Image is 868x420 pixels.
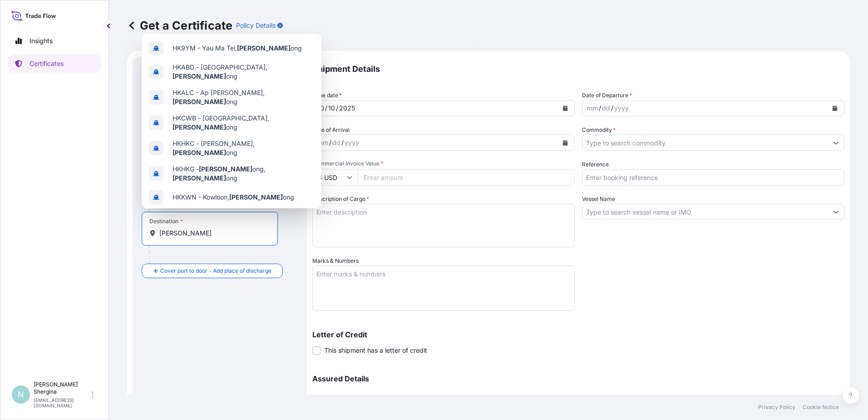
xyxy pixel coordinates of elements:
[173,63,314,81] span: HKABD - [GEOGRAPHIC_DATA], ong
[582,204,828,220] input: Type to search vessel name or IMO
[173,193,294,202] span: HKKWN - Kowloon, ong
[331,137,341,148] div: day,
[236,21,276,30] p: Policy Details
[237,44,291,52] b: [PERSON_NAME]
[34,397,90,408] p: [EMAIL_ADDRESS][DOMAIN_NAME]
[828,204,844,220] button: Show suggestions
[601,103,611,114] div: day,
[160,266,271,275] span: Cover port to door - Add place of discharge
[558,101,572,115] button: Calendar
[173,123,226,131] b: [PERSON_NAME]
[173,88,314,106] span: HKALC - Ap [PERSON_NAME], ong
[325,103,327,114] div: /
[18,390,24,399] span: N
[127,18,232,33] p: Get a Certificate
[312,195,369,204] label: Description of Cargo
[312,160,575,167] span: Commercial Invoice Value
[312,331,844,338] p: Letter of Credit
[582,195,615,204] label: Vessel Name
[828,135,844,151] button: Show suggestions
[586,103,599,114] div: month,
[582,169,844,185] input: Enter booking reference
[599,103,601,114] div: /
[582,91,632,100] span: Date of Departure
[229,193,283,201] b: [PERSON_NAME]
[173,44,302,53] span: HK9YM - Yau Ma Tei, ong
[613,103,630,114] div: year,
[312,256,359,265] label: Marks & Numbers
[312,125,350,135] span: Date of Arrival
[312,375,844,382] p: Assured Details
[324,346,427,355] span: This shipment has a letter of credit
[34,381,90,395] p: [PERSON_NAME] Shergina
[173,72,226,80] b: [PERSON_NAME]
[316,137,329,148] div: month,
[173,149,226,156] b: [PERSON_NAME]
[611,103,613,114] div: /
[312,393,359,402] span: Primary Assured
[558,135,572,150] button: Calendar
[828,101,842,115] button: Calendar
[173,139,314,157] span: HKHKC - [PERSON_NAME], ong
[758,404,795,411] p: Privacy Policy
[341,137,344,148] div: /
[173,98,226,105] b: [PERSON_NAME]
[159,229,266,238] input: Destination
[329,137,331,148] div: /
[173,165,314,183] span: HKHKG - ong, ong
[30,59,64,68] p: Certificates
[327,103,336,114] div: day,
[582,135,828,151] input: Type to search commodity
[336,103,338,114] div: /
[582,125,616,135] label: Commodity
[582,160,609,169] label: Reference
[173,114,314,132] span: HKCWB - [GEOGRAPHIC_DATA], ong
[338,103,356,114] div: year,
[803,404,839,411] p: Cookie Notice
[358,169,575,185] input: Enter amount
[344,137,360,148] div: year,
[199,165,252,173] b: [PERSON_NAME]
[30,36,53,45] p: Insights
[582,393,623,402] label: Named Assured
[173,174,226,182] b: [PERSON_NAME]
[312,56,844,82] p: Shipment Details
[149,218,183,225] div: Destination
[142,34,321,208] div: Show suggestions
[312,91,342,100] span: Issue date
